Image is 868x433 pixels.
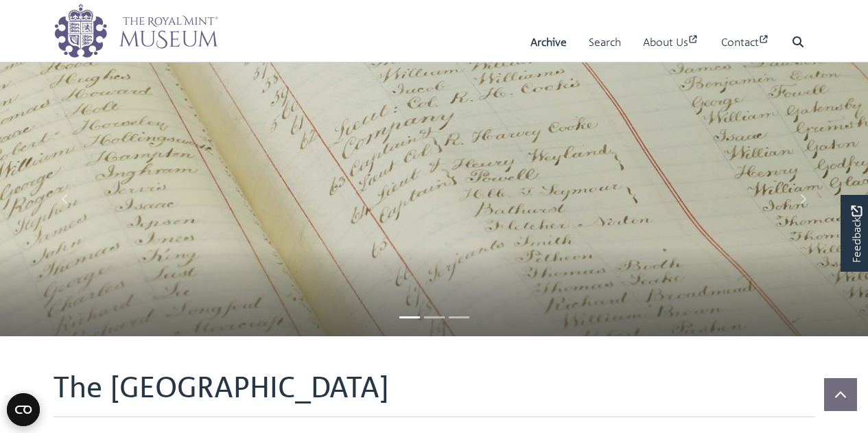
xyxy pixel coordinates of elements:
a: Contact [721,23,770,62]
h1: The [GEOGRAPHIC_DATA] [54,369,815,417]
button: Scroll to top [824,378,857,411]
a: Archive [530,23,567,62]
img: logo_wide.png [54,3,218,58]
a: Move to next slideshow image [738,62,868,336]
button: Open CMP widget [7,393,40,426]
a: About Us [643,23,699,62]
a: Search [589,23,621,62]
